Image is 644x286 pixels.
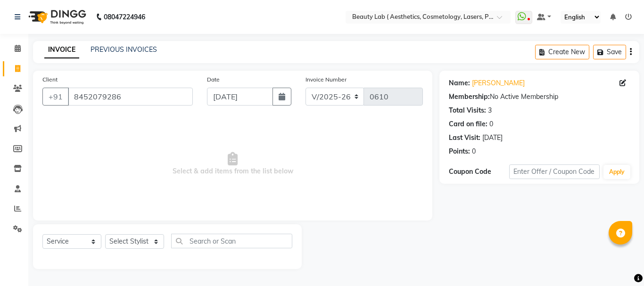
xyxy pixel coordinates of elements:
[603,165,630,179] button: Apply
[42,88,69,106] button: +91
[42,117,423,211] span: Select & add items from the list below
[42,75,58,84] label: Client
[482,133,503,143] div: [DATE]
[509,164,600,179] input: Enter Offer / Coupon Code
[305,75,347,84] label: Invoice Number
[449,78,470,88] div: Name:
[449,119,487,129] div: Card on file:
[44,41,79,58] a: INVOICE
[68,88,193,106] input: Search by Name/Mobile/Email/Code
[449,147,470,156] div: Points:
[449,92,490,102] div: Membership:
[104,4,145,30] b: 08047224946
[449,167,509,177] div: Coupon Code
[207,75,220,84] label: Date
[24,4,89,30] img: logo
[472,78,525,88] a: [PERSON_NAME]
[91,45,157,54] a: PREVIOUS INVOICES
[604,248,635,277] iframe: chat widget
[171,234,292,248] input: Search or Scan
[593,45,626,59] button: Save
[488,106,492,115] div: 3
[489,119,493,129] div: 0
[449,106,486,115] div: Total Visits:
[535,45,589,59] button: Create New
[449,92,630,102] div: No Active Membership
[449,133,480,143] div: Last Visit:
[472,147,476,156] div: 0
